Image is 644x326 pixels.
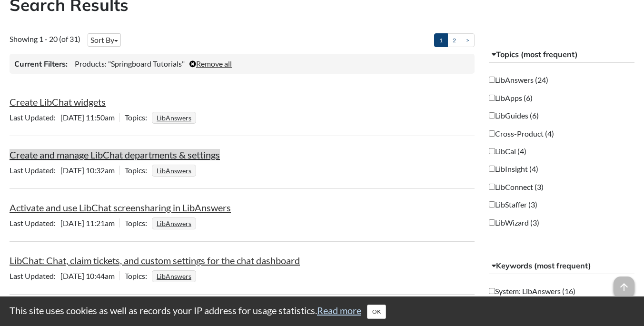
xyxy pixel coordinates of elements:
button: Keywords (most frequent) [489,257,634,275]
input: LibConnect (3) [489,184,495,190]
span: Last Updated [10,271,60,280]
ul: Topics [152,271,198,280]
a: > [461,33,475,47]
button: Sort By [88,33,121,47]
span: Last Updated [10,218,60,227]
a: LibChat: Chat, claim tickets, and custom settings for the chat dashboard [10,255,300,266]
a: Create and manage LibChat departments & settings [10,149,220,160]
ul: Topics [152,218,198,227]
input: LibCal (4) [489,148,495,154]
label: LibWizard (3) [489,217,539,228]
span: Topics [125,113,152,122]
a: LibAnswers [155,111,193,125]
a: LibAnswers [155,164,193,178]
a: 1 [434,33,448,47]
span: [DATE] 10:44am [10,271,119,280]
ul: Topics [152,113,198,122]
input: Cross-Product (4) [489,130,495,137]
a: Remove all [189,59,232,68]
label: System: LibAnswers (16) [489,286,575,296]
label: LibApps (6) [489,93,533,103]
input: LibApps (6) [489,95,495,101]
label: LibInsight (4) [489,164,538,174]
a: 2 [447,33,461,47]
input: LibStaffer (3) [489,201,495,207]
input: LibWizard (3) [489,219,495,226]
label: LibAnswers (24) [489,75,548,85]
a: LibAnswers [155,217,193,230]
span: Products: [75,59,107,68]
input: LibAnswers (24) [489,77,495,83]
span: Topics [125,166,152,175]
a: Create LibChat widgets [10,96,106,108]
span: Topics [125,271,152,280]
span: arrow_upward [614,277,634,297]
input: System: LibAnswers (16) [489,288,495,294]
input: LibInsight (4) [489,166,495,172]
span: "Springboard Tutorials" [108,59,185,68]
label: Cross-Product (4) [489,128,554,139]
a: Activate and use LibChat screensharing in LibAnswers [10,202,231,213]
span: [DATE] 11:50am [10,113,119,122]
label: LibStaffer (3) [489,199,537,210]
span: Showing 1 - 20 (of 31) [10,34,80,43]
a: LibAnswers [155,269,193,283]
span: [DATE] 10:32am [10,166,119,175]
input: LibGuides (6) [489,112,495,119]
label: LibGuides (6) [489,110,539,121]
span: Last Updated [10,166,60,175]
span: Last Updated [10,113,60,122]
label: LibConnect (3) [489,182,544,192]
span: Topics [125,218,152,227]
button: Topics (most frequent) [489,46,634,63]
a: arrow_upward [614,277,634,289]
h3: Current Filters [14,59,68,69]
ul: Topics [152,166,198,175]
label: LibCal (4) [489,146,526,157]
ul: Pagination of search results [434,33,475,47]
button: Close [367,305,386,319]
span: [DATE] 11:21am [10,218,119,227]
a: Read more [317,305,361,316]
